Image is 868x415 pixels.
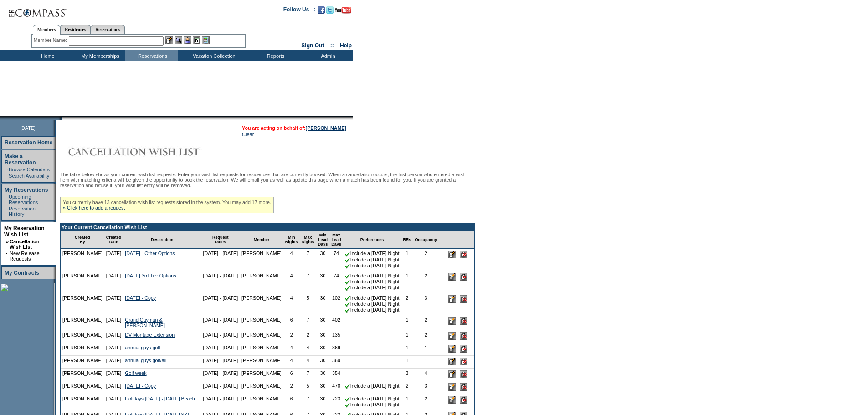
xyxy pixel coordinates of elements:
[345,396,400,401] nobr: Include a [DATE] Night
[345,263,400,268] nobr: Include a [DATE] Night
[401,369,413,381] td: 3
[329,315,343,330] td: 402
[300,394,316,410] td: 7
[9,173,49,179] a: Search Availability
[203,345,238,350] nobr: [DATE] - [DATE]
[60,25,91,34] a: Residences
[316,381,330,394] td: 30
[6,173,8,179] td: ·
[60,197,274,213] div: You currently have 13 cancellation wish list requests stored in the system. You may add 17 more.
[306,125,346,131] a: [PERSON_NAME]
[413,356,439,369] td: 1
[62,116,62,120] img: blank.gif
[283,330,300,343] td: 2
[401,343,413,356] td: 1
[104,343,123,356] td: [DATE]
[283,343,300,356] td: 4
[283,381,300,394] td: 2
[413,381,439,394] td: 3
[202,36,210,44] img: b_calculator.gif
[203,370,238,376] nobr: [DATE] - [DATE]
[33,25,61,35] a: Members
[125,50,178,61] td: Reservations
[345,296,350,301] img: chkSmaller.gif
[316,394,330,410] td: 30
[301,50,353,61] td: Admin
[125,358,166,363] a: annual guys golf/all
[300,381,316,394] td: 5
[104,381,123,394] td: [DATE]
[6,206,8,217] td: ·
[345,273,400,278] nobr: Include a [DATE] Night
[401,293,413,316] td: 2
[203,332,238,338] nobr: [DATE] - [DATE]
[460,317,467,325] input: Delete this Request
[73,50,125,61] td: My Memberships
[345,273,350,279] img: chkSmaller.gif
[448,332,456,340] input: Edit this Request
[283,231,300,249] td: Min Nights
[460,332,467,340] input: Delete this Request
[125,370,146,376] a: Golf week
[61,315,104,330] td: [PERSON_NAME]
[61,224,474,231] td: Your Current Cancellation Wish List
[61,369,104,381] td: [PERSON_NAME]
[316,315,330,330] td: 30
[283,271,300,293] td: 4
[9,206,36,217] a: Reservation History
[345,402,400,407] nobr: Include a [DATE] Night
[203,251,238,256] nobr: [DATE] - [DATE]
[413,271,439,293] td: 2
[460,273,467,281] input: Delete this Request
[329,381,343,394] td: 470
[460,370,467,378] input: Delete this Request
[329,369,343,381] td: 354
[335,7,351,14] img: Subscribe to our YouTube Channel
[61,394,104,410] td: [PERSON_NAME]
[413,249,439,271] td: 2
[318,6,325,14] img: Become our fan on Facebook
[345,263,350,269] img: chkSmaller.gif
[104,369,123,381] td: [DATE]
[448,370,456,378] input: Edit this Request
[193,36,200,44] img: Reservations
[61,271,104,293] td: [PERSON_NAME]
[460,396,467,404] input: Delete this Request
[300,369,316,381] td: 7
[10,239,39,250] a: Cancellation Wish List
[316,271,330,293] td: 30
[203,383,238,389] nobr: [DATE] - [DATE]
[300,231,316,249] td: Max Nights
[240,231,283,249] td: Member
[401,249,413,271] td: 1
[104,271,123,293] td: [DATE]
[10,251,39,261] a: New Release Requests
[240,381,283,394] td: [PERSON_NAME]
[248,50,301,61] td: Reports
[329,343,343,356] td: 369
[413,231,439,249] td: Occupancy
[345,383,400,389] nobr: Include a [DATE] Night
[104,293,123,316] td: [DATE]
[345,257,350,263] img: chkSmaller.gif
[5,270,39,276] a: My Contracts
[401,231,413,249] td: BRs
[401,394,413,410] td: 1
[240,315,283,330] td: [PERSON_NAME]
[413,315,439,330] td: 2
[104,356,123,369] td: [DATE]
[283,249,300,271] td: 4
[240,394,283,410] td: [PERSON_NAME]
[178,50,248,61] td: Vacation Collection
[240,356,283,369] td: [PERSON_NAME]
[345,295,400,301] nobr: Include a [DATE] Night
[61,293,104,316] td: [PERSON_NAME]
[300,330,316,343] td: 2
[316,343,330,356] td: 30
[413,394,439,410] td: 2
[329,394,343,410] td: 723
[203,358,238,363] nobr: [DATE] - [DATE]
[6,194,8,205] td: ·
[448,345,456,353] input: Edit this Request
[326,9,334,15] a: Follow us on Twitter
